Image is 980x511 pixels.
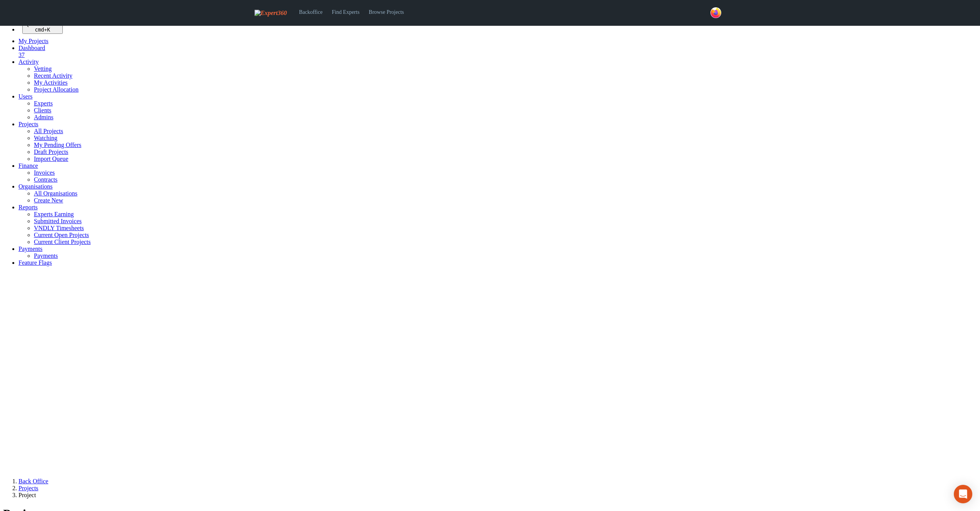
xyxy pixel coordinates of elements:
a: Dashboard 37 [18,45,977,58]
a: Project Allocation [34,86,79,93]
img: Expert360 [255,10,287,17]
a: Payments [34,252,58,259]
a: Reports [18,204,38,210]
a: Experts Earning [34,211,74,217]
a: Organisations [18,183,53,190]
a: Contracts [34,176,57,183]
a: Finance [18,162,38,169]
div: + [25,27,60,33]
a: VNDLY Timesheets [34,225,84,231]
a: Submitted Invoices [34,218,82,224]
a: Admins [34,114,54,120]
span: Dashboard [18,45,45,51]
a: Activity [18,58,39,65]
a: Invoices [34,169,55,176]
button: Quick search... cmd+K [22,20,63,34]
a: My Pending Offers [34,142,81,148]
kbd: cmd [35,27,44,33]
a: Payments [18,245,42,252]
a: Current Open Projects [34,232,89,238]
span: 37 [18,52,25,58]
a: My Activities [34,79,68,86]
a: Back Office [18,478,48,484]
a: Current Client Projects [34,239,91,245]
a: Create New [34,197,63,204]
a: Users [18,93,32,100]
a: Vetting [34,65,52,72]
a: Recent Activity [34,72,72,79]
a: Projects [18,121,39,127]
img: 43c7540e-2bad-45db-b78b-6a21b27032e5-normal.png [710,7,721,18]
a: All Projects [34,128,63,134]
a: Import Queue [34,155,68,162]
a: Watching [34,135,57,141]
a: Clients [34,107,51,114]
kbd: K [47,27,50,33]
li: Project [18,492,977,499]
a: Experts [34,100,53,107]
a: Projects [18,485,39,491]
a: Feature Flags [18,259,52,266]
a: My Projects [18,38,49,44]
a: All Organisations [34,190,77,197]
div: Open Intercom Messenger [954,485,972,503]
a: Draft Projects [34,149,68,155]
